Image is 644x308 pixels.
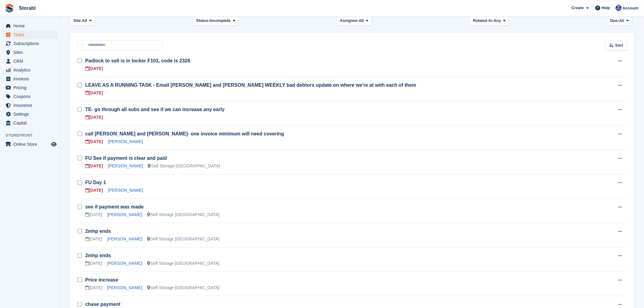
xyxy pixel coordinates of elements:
[147,285,219,291] div: Self Storage [GEOGRAPHIC_DATA]
[13,48,50,57] span: Sites
[13,57,50,65] span: CRM
[85,236,102,242] div: [DATE]
[3,83,58,92] a: menu
[13,75,50,83] span: Invoices
[13,22,50,30] span: Home
[193,16,239,26] button: Status: Incomplete
[85,277,118,282] a: Price increase
[3,30,58,39] a: menu
[85,58,190,63] a: Padlock to sell is in locker F101, code is 2326
[619,18,625,24] span: All
[611,18,619,24] span: Due:
[147,236,219,242] div: Self Storage [GEOGRAPHIC_DATA]
[13,66,50,74] span: Analytics
[3,119,58,127] a: menu
[3,22,58,30] a: menu
[3,57,58,65] a: menu
[82,18,87,24] span: All
[623,5,639,11] span: Account
[85,229,111,234] a: 2mhp ends
[572,5,584,11] span: Create
[210,18,231,24] span: Incomplete
[85,138,103,145] div: [DATE]
[108,188,143,193] a: [PERSON_NAME]
[85,260,102,267] div: [DATE]
[107,212,142,217] a: [PERSON_NAME]
[147,260,219,267] div: Self Storage [GEOGRAPHIC_DATA]
[13,92,50,101] span: Coupons
[607,16,632,26] button: Due: All
[3,48,58,57] a: menu
[73,18,82,24] span: Site:
[85,180,106,185] a: FU Day 1
[3,140,58,149] a: menu
[108,163,143,168] a: [PERSON_NAME]
[85,204,144,209] a: see if payment was made
[5,4,14,13] img: stora-icon-8386f47178a22dfd0bd8f6a31ec36ba5ce8667c1dd55bd0f319d3a0aa187defe.svg
[13,110,50,118] span: Settings
[147,212,219,218] div: Self Storage [GEOGRAPHIC_DATA]
[3,75,58,83] a: menu
[470,16,509,26] button: Related to: Any
[85,253,111,258] a: 2mhp ends
[3,66,58,74] a: menu
[107,261,142,266] a: [PERSON_NAME]
[108,139,143,144] a: [PERSON_NAME]
[85,212,102,218] div: [DATE]
[602,5,610,11] span: Help
[3,92,58,101] a: menu
[13,140,50,149] span: Online Store
[85,82,416,88] a: LEAVE AS A RUNNING TASK - Email [PERSON_NAME] and [PERSON_NAME] WEEKLY bad debtors update on wher...
[16,3,38,13] a: Storabl
[3,110,58,118] a: menu
[85,302,121,307] a: chase payment
[70,16,95,26] button: Site: All
[359,18,364,24] span: All
[50,141,58,148] a: Preview store
[13,39,50,48] span: Subscriptions
[85,65,103,72] div: [DATE]
[13,119,50,127] span: Capital
[85,107,225,112] a: TE- go through all subs and see if we can increase any early
[13,101,50,110] span: Insurance
[85,90,103,96] div: [DATE]
[13,83,50,92] span: Pricing
[3,101,58,110] a: menu
[85,156,167,161] a: FU See if payment is clear and paid
[616,5,622,11] img: Tegan Ewart
[340,18,359,24] span: Assignee:
[473,18,494,24] span: Related to:
[107,285,142,290] a: [PERSON_NAME]
[85,187,103,194] div: [DATE]
[85,114,103,121] div: [DATE]
[337,16,372,26] button: Assignee: All
[615,42,623,48] span: Sort
[107,236,142,241] a: [PERSON_NAME]
[85,131,284,136] a: call [PERSON_NAME] and [PERSON_NAME]- one invoice minimum will need covering
[5,132,61,138] span: Storefront
[13,30,50,39] span: Tasks
[148,163,220,169] div: Self Storage [GEOGRAPHIC_DATA]
[85,285,102,291] div: [DATE]
[85,163,103,169] div: [DATE]
[196,18,210,24] span: Status:
[3,39,58,48] a: menu
[494,18,501,24] span: Any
